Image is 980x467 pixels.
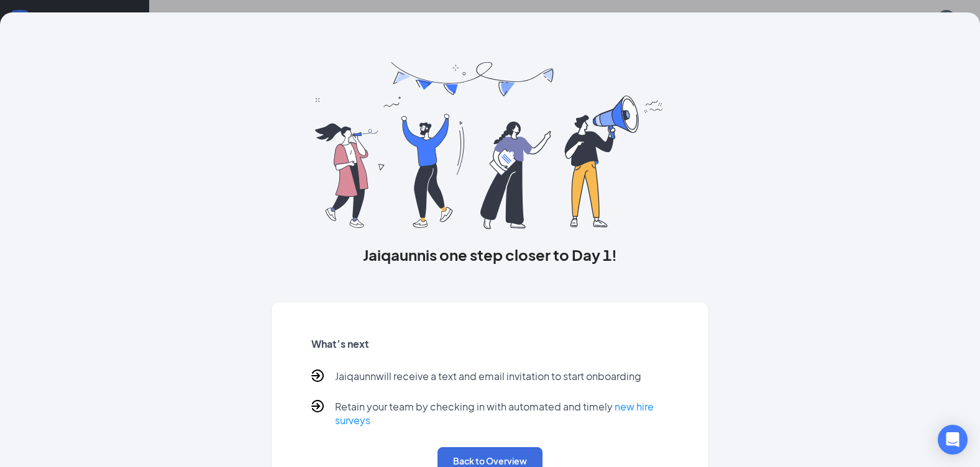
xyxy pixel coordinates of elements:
h5: What’s next [311,337,669,351]
p: Jaiqaunn will receive a text and email invitation to start onboarding [335,370,641,385]
a: new hire surveys [335,400,654,427]
p: Retain your team by checking in with automated and timely [335,400,669,427]
div: Open Intercom Messenger [938,425,968,455]
h3: Jaiqaunn is one step closer to Day 1! [272,244,709,265]
img: you are all set [315,62,665,229]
